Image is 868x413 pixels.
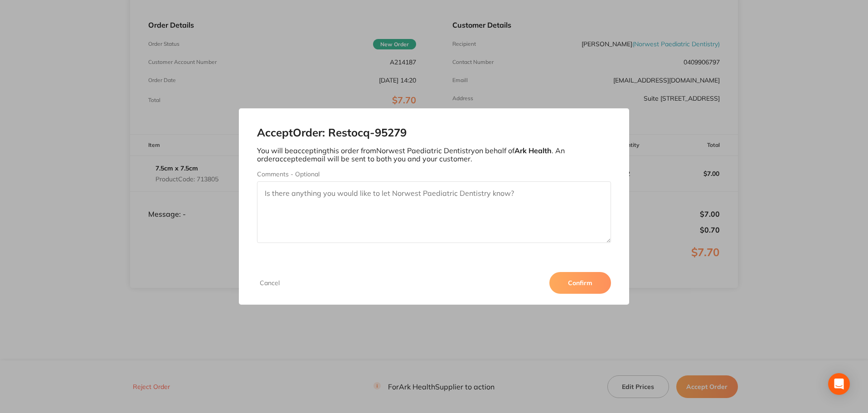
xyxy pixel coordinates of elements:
h2: Accept Order: Restocq- 95279 [257,126,611,139]
button: Cancel [257,279,282,287]
b: Ark Health [514,146,552,155]
div: Open Intercom Messenger [828,373,850,395]
label: Comments - Optional [257,170,611,178]
button: Confirm [549,272,611,294]
p: You will be accepting this order from Norwest Paediatric Dentistry on behalf of . An order accept... [257,146,611,163]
